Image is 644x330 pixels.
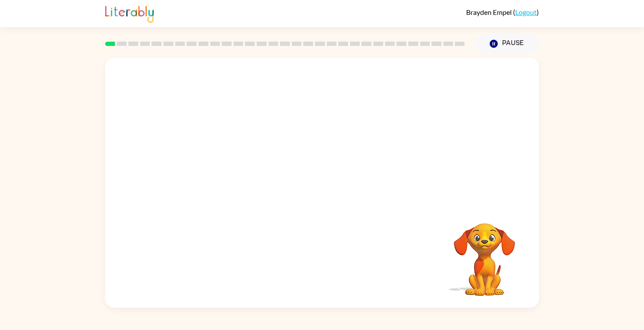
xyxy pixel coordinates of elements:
video: Your browser must support playing .mp4 files to use Literably. Please try using another browser. [441,210,528,297]
div: ( ) [466,8,539,16]
button: Pause [475,34,539,54]
a: Logout [515,8,537,16]
img: Literably [105,4,154,23]
span: Brayden Empel [466,8,513,16]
